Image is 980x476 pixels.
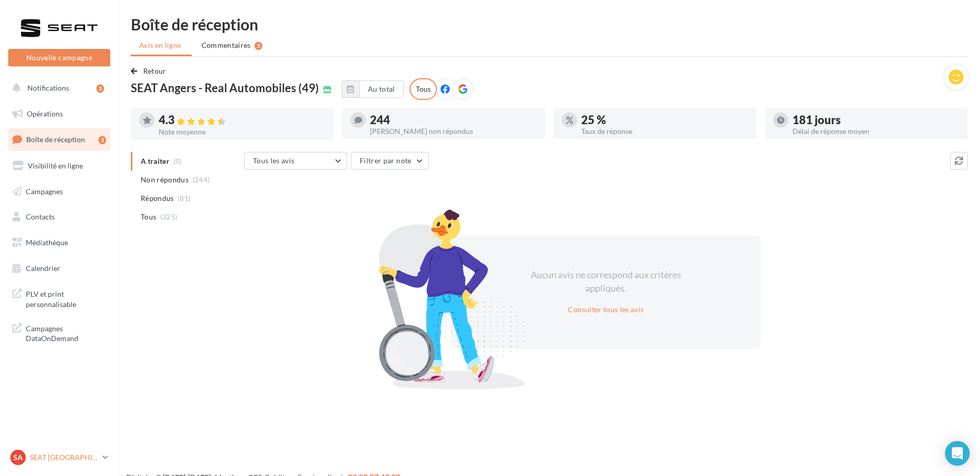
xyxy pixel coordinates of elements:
[160,213,178,221] span: (325)
[792,114,959,126] div: 181 jours
[370,114,537,126] div: 244
[193,176,210,184] span: (244)
[26,212,55,221] span: Contacts
[6,155,112,177] a: Visibilité en ligne
[359,80,404,98] button: Au total
[131,65,171,77] button: Retour
[410,78,437,100] div: Tous
[792,128,959,135] div: Délai de réponse moyen
[564,303,648,316] button: Consulter tous les avis
[370,128,537,135] div: [PERSON_NAME] non répondus
[143,66,166,75] span: Retour
[6,103,112,125] a: Opérations
[6,258,112,279] a: Calendrier
[131,82,319,94] span: SEAT Angers - Real Automobiles (49)
[351,152,429,169] button: Filtrer par note
[178,194,191,202] span: (81)
[201,40,251,50] span: Commentaires
[27,83,69,92] span: Notifications
[6,283,112,313] a: PLV et print personnalisable
[8,448,110,467] a: SA SEAT [GEOGRAPHIC_DATA]
[96,84,104,93] div: 3
[28,161,83,170] span: Visibilité en ligne
[26,264,60,273] span: Calendrier
[26,321,106,344] span: Campagnes DataOnDemand
[141,212,156,222] span: Tous
[6,317,112,348] a: Campagnes DataOnDemand
[342,80,404,98] button: Au total
[517,268,695,295] div: Aucun avis ne correspond aux critères appliqués.
[159,114,326,126] div: 4.3
[6,232,112,253] a: Médiathèque
[244,152,347,169] button: Tous les avis
[6,181,112,202] a: Campagnes
[581,114,748,126] div: 25 %
[13,452,23,463] span: SA
[26,135,85,144] span: Boîte de réception
[6,206,112,228] a: Contacts
[8,49,110,66] button: Nouvelle campagne
[253,156,295,165] span: Tous les avis
[159,128,326,135] div: Note moyenne
[30,452,98,463] p: SEAT [GEOGRAPHIC_DATA]
[141,193,174,203] span: Répondus
[255,42,262,50] div: 3
[945,441,970,466] div: Open Intercom Messenger
[131,16,968,32] div: Boîte de réception
[581,128,748,135] div: Taux de réponse
[6,128,112,150] a: Boîte de réception3
[6,77,108,99] button: Notifications 3
[26,186,63,195] span: Campagnes
[98,136,106,144] div: 3
[26,238,68,247] span: Médiathèque
[27,109,63,118] span: Opérations
[26,287,106,309] span: PLV et print personnalisable
[141,175,189,185] span: Non répondus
